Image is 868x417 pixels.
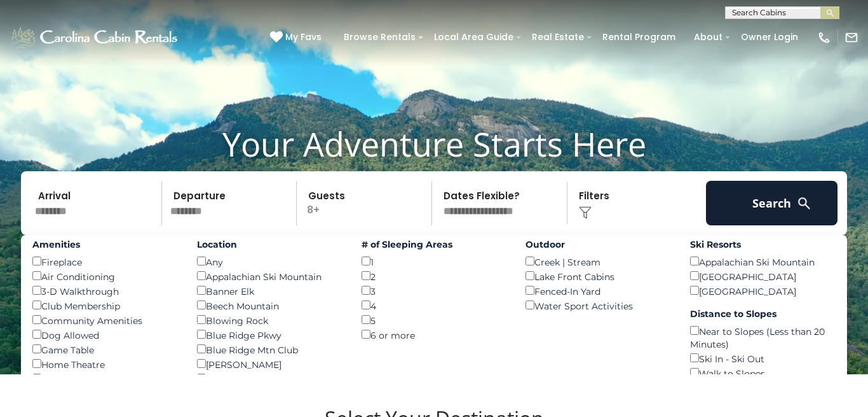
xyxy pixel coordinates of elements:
[197,269,342,283] div: Appalachian Ski Mountain
[690,365,836,380] div: Walk to Slopes
[32,327,178,342] div: Dog Allowed
[579,206,592,219] img: filter--v1.png
[844,31,858,45] img: mail-regular-white.png
[10,25,181,50] img: White-1-1-2.png
[690,283,836,298] div: [GEOGRAPHIC_DATA]
[362,238,507,251] label: # of Sleeping Areas
[32,371,178,386] div: Hot Tub
[688,27,729,47] a: About
[337,27,422,47] a: Browse Rentals
[197,313,342,327] div: Blowing Rock
[197,238,342,251] label: Location
[690,238,836,251] label: Ski Resorts
[270,31,325,45] a: My Favs
[362,283,507,298] div: 3
[32,283,178,298] div: 3-D Walkthrough
[10,124,858,164] h1: Your Adventure Starts Here
[197,283,342,298] div: Banner Elk
[690,307,836,320] label: Distance to Slopes
[32,238,178,251] label: Amenities
[197,342,342,357] div: Blue Ridge Mtn Club
[690,269,836,283] div: [GEOGRAPHIC_DATA]
[32,313,178,327] div: Community Amenities
[706,181,837,225] button: Search
[32,298,178,313] div: Club Membership
[197,357,342,371] div: [PERSON_NAME]
[735,27,804,47] a: Owner Login
[32,342,178,357] div: Game Table
[197,298,342,313] div: Beech Mountain
[596,27,682,47] a: Rental Program
[526,269,671,283] div: Lake Front Cabins
[197,371,342,386] div: Close to Tweetsie
[362,254,507,269] div: 1
[817,31,831,45] img: phone-regular-white.png
[796,195,812,211] img: search-regular-white.png
[32,269,178,283] div: Air Conditioning
[526,283,671,298] div: Fenced-In Yard
[362,313,507,327] div: 5
[32,254,178,269] div: Fireplace
[526,254,671,269] div: Creek | Stream
[362,269,507,283] div: 2
[690,323,836,351] div: Near to Slopes (Less than 20 Minutes)
[526,298,671,313] div: Water Sport Activities
[428,27,520,47] a: Local Area Guide
[690,351,836,365] div: Ski In - Ski Out
[526,238,671,251] label: Outdoor
[526,27,590,47] a: Real Estate
[690,254,836,269] div: Appalachian Ski Mountain
[285,31,322,44] span: My Favs
[301,181,431,225] p: 8+
[32,357,178,371] div: Home Theatre
[197,327,342,342] div: Blue Ridge Pkwy
[362,327,507,342] div: 6 or more
[197,254,342,269] div: Any
[362,298,507,313] div: 4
